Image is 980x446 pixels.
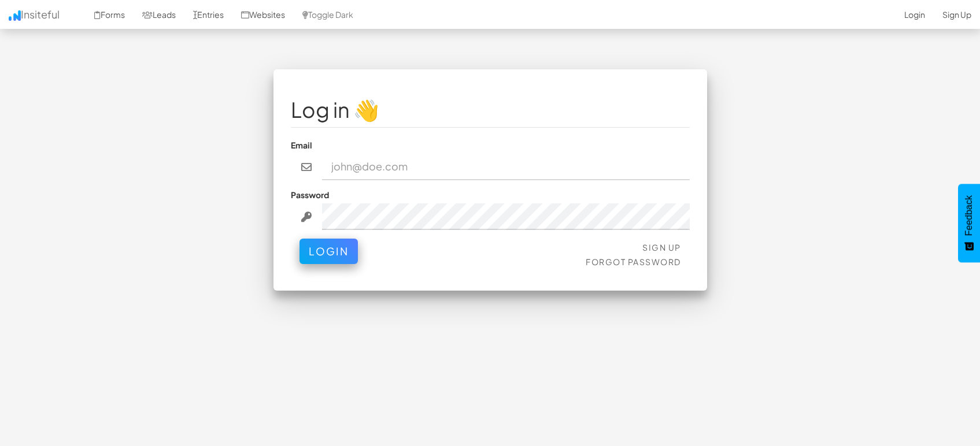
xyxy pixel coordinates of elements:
span: Feedback [964,195,974,236]
button: Feedback - Show survey [958,184,980,262]
input: john@doe.com [322,154,690,180]
a: Sign Up [642,242,681,252]
a: Forgot Password [586,257,681,267]
h1: Log in 👋 [291,98,690,121]
label: Email [291,139,312,151]
img: icon.png [9,10,21,21]
label: Password [291,189,329,200]
button: Login [299,239,358,264]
